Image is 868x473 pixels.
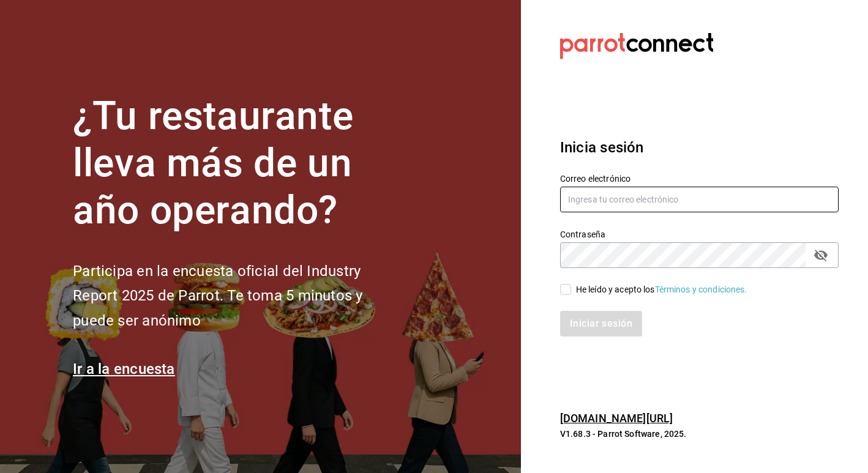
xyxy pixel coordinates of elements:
[560,174,839,183] label: Correo electrónico
[560,428,839,440] p: V1.68.3 - Parrot Software, 2025.
[560,136,839,158] h3: Inicia sesión
[810,245,831,266] button: passwordField
[73,93,403,234] h1: ¿Tu restaurante lleva más de un año operando?
[576,283,747,296] div: He leído y acepto los
[560,187,839,212] input: Ingresa tu correo electrónico
[560,230,839,239] label: Contraseña
[560,412,673,425] a: [DOMAIN_NAME][URL]
[73,360,175,378] a: Ir a la encuesta
[73,259,403,333] h2: Participa en la encuesta oficial del Industry Report 2025 de Parrot. Te toma 5 minutos y puede se...
[655,285,747,294] a: Términos y condiciones.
